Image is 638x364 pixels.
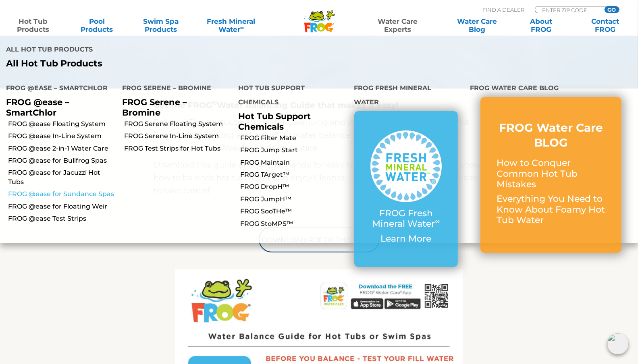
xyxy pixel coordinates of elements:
[6,81,110,97] h4: FROG @ease – SmartChlor
[435,217,440,225] sup: ∞
[124,132,232,141] a: FROG Serene In-Line System
[8,202,116,211] a: FROG @ease for Floating Weir
[497,158,605,190] p: How to Conquer Common Hot Tub Mistakes
[240,134,348,143] a: FROG Filter Mate
[240,170,348,179] a: FROG TArget™
[240,25,244,31] sup: ∞
[136,17,185,33] a: Swim SpaProducts
[8,156,116,165] a: FROG @ease for Bullfrog Spas
[240,146,348,155] a: FROG Jump Start
[240,182,348,191] a: FROG DropH™
[482,6,524,13] p: Find A Dealer
[8,120,116,128] a: FROG @ease Floating System
[370,130,442,248] a: FROG Fresh Mineral Water∞ Learn More
[122,97,226,117] p: FROG Serene – Bromine
[516,17,566,33] a: AboutFROG
[238,81,342,111] h4: Hot Tub Support Chemicals
[370,234,442,244] p: Learn More
[240,195,348,204] a: FROG JumpH™
[8,214,116,223] a: FROG @ease Test Strips
[580,17,630,33] a: ContactFROG
[470,81,632,97] h4: FROG Water Care Blog
[497,120,605,150] h3: FROG Water Care BLOG
[607,333,628,354] img: openIcon
[370,208,442,230] p: FROG Fresh Mineral Water
[605,6,619,13] input: GO
[452,17,502,33] a: Water CareBlog
[541,6,596,13] input: Zip Code Form
[354,81,458,111] h4: FROG Fresh Mineral Water
[8,17,58,33] a: Hot TubProducts
[240,158,348,167] a: FROG Maintain
[497,120,605,230] a: FROG Water Care BLOG How to Conquer Common Hot Tub Mistakes Everything You Need to Know About Foa...
[72,17,122,33] a: PoolProducts
[124,144,232,153] a: FROG Test Strips for Hot Tubs
[238,111,311,131] a: Hot Tub Support Chemicals
[357,17,438,33] a: Water CareExperts
[240,219,348,228] a: FROG StoMPS™
[6,58,313,69] a: All Hot Tub Products
[240,207,348,216] a: FROG SooTHe™
[122,81,226,97] h4: FROG Serene – Bromine
[6,97,110,117] p: FROG @ease – SmartChlor
[8,132,116,141] a: FROG @ease In-Line System
[6,42,313,58] h4: All Hot Tub Products
[8,144,116,153] a: FROG @ease 2-in-1 Water Care
[124,120,232,128] a: FROG Serene Floating System
[8,168,116,186] a: FROG @ease for Jacuzzi Hot Tubs
[200,17,262,33] a: Fresh MineralWater∞
[8,190,116,199] a: FROG @ease for Sundance Spas
[497,194,605,225] p: Everything You Need to Know About Foamy Hot Tub Water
